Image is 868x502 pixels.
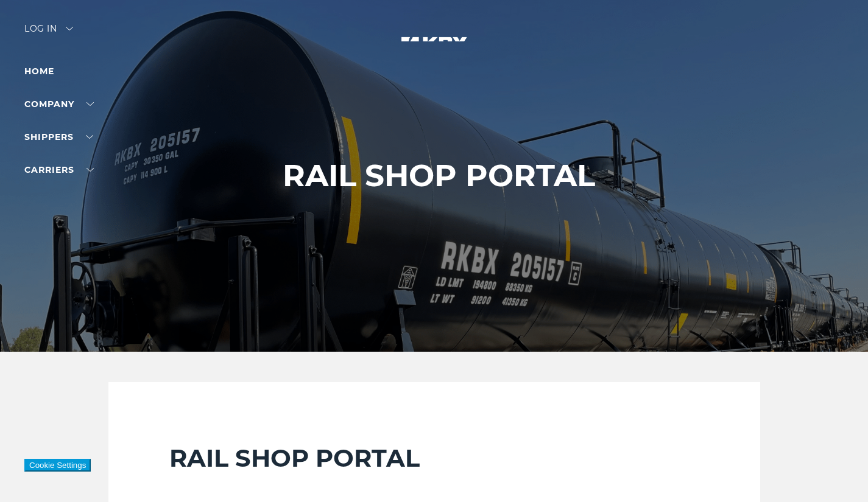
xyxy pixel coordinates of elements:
[389,24,480,78] img: kbx logo
[283,158,595,193] h1: RAIL SHOP PORTAL
[24,131,93,142] a: SHIPPERS
[24,99,94,110] a: Company
[24,24,73,42] div: Log in
[24,164,94,175] a: Carriers
[66,27,73,30] img: arrow
[24,459,91,472] button: Cookie Settings
[169,443,699,473] h2: RAIL SHOP PORTAL
[24,66,54,77] a: Home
